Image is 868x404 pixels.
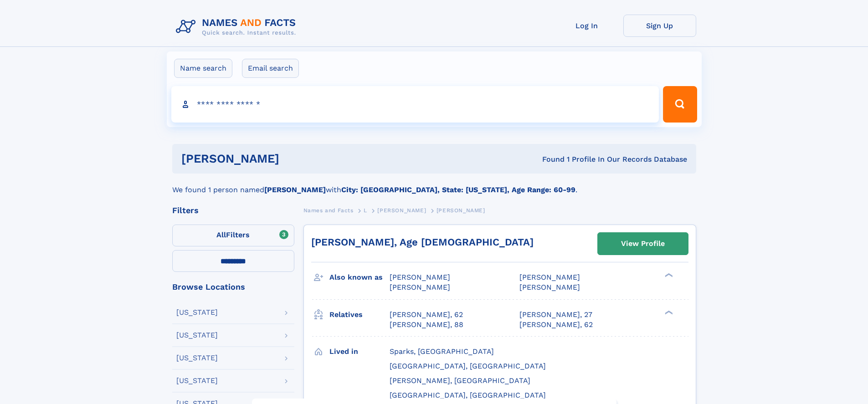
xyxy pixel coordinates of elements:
[311,236,534,248] a: [PERSON_NAME], Age [DEMOGRAPHIC_DATA]
[598,233,688,255] a: View Profile
[663,272,673,278] div: ❯
[329,270,390,285] h3: Also known as
[176,354,218,362] div: [US_STATE]
[174,59,232,78] label: Name search
[171,86,659,123] input: search input
[519,273,580,281] span: [PERSON_NAME]
[264,185,326,194] b: [PERSON_NAME]
[172,15,303,39] img: Logo Names and Facts
[390,283,450,291] span: [PERSON_NAME]
[172,225,294,246] label: Filters
[621,233,665,254] div: View Profile
[390,362,546,370] span: [GEOGRAPHIC_DATA], [GEOGRAPHIC_DATA]
[377,205,426,216] a: [PERSON_NAME]
[377,207,426,214] span: [PERSON_NAME]
[329,344,390,359] h3: Lived in
[550,15,623,37] a: Log In
[329,307,390,322] h3: Relatives
[437,207,485,214] span: [PERSON_NAME]
[242,59,299,78] label: Email search
[390,347,494,356] span: Sparks, [GEOGRAPHIC_DATA]
[341,185,575,194] b: City: [GEOGRAPHIC_DATA], State: [US_STATE], Age Range: 60-99
[303,205,354,216] a: Names and Facts
[663,86,697,123] button: Search Button
[519,283,580,291] span: [PERSON_NAME]
[519,320,593,330] a: [PERSON_NAME], 62
[172,283,294,291] div: Browse Locations
[181,153,411,164] h1: [PERSON_NAME]
[172,174,696,195] div: We found 1 person named with .
[519,310,592,320] a: [PERSON_NAME], 27
[216,230,226,239] span: All
[390,273,450,281] span: [PERSON_NAME]
[176,377,218,384] div: [US_STATE]
[390,376,530,385] span: [PERSON_NAME], [GEOGRAPHIC_DATA]
[623,15,696,37] a: Sign Up
[172,206,294,215] div: Filters
[390,391,546,399] span: [GEOGRAPHIC_DATA], [GEOGRAPHIC_DATA]
[176,332,218,339] div: [US_STATE]
[176,309,218,316] div: [US_STATE]
[663,309,673,315] div: ❯
[390,310,463,320] a: [PERSON_NAME], 62
[390,320,463,330] a: [PERSON_NAME], 88
[411,154,687,164] div: Found 1 Profile In Our Records Database
[364,207,367,214] span: L
[364,205,367,216] a: L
